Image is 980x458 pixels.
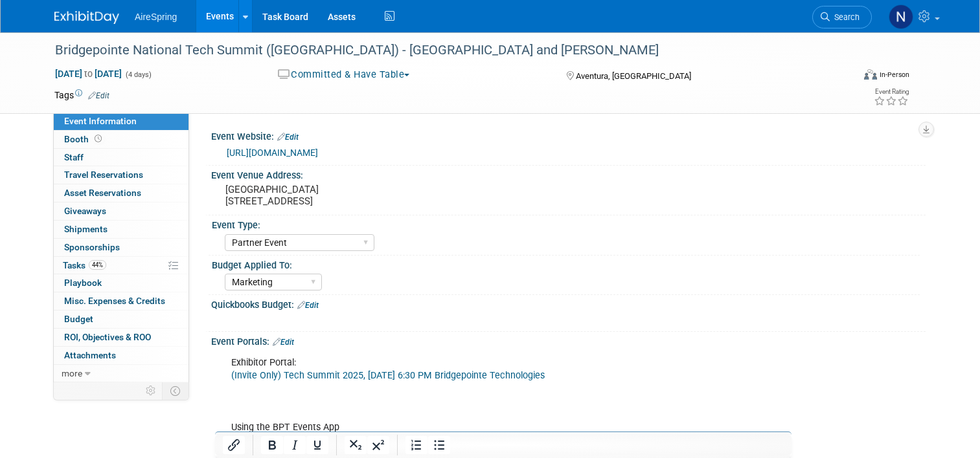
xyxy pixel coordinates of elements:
span: Shipments [64,224,108,234]
span: AireSpring [135,12,177,22]
span: 44% [89,260,106,270]
span: Budget [64,314,93,324]
span: more [62,368,82,378]
a: Playbook [54,274,188,292]
a: Misc. Expenses & Credits [54,292,188,310]
a: Sponsorships [54,239,188,256]
span: Giveaways [64,206,106,216]
span: Search [830,12,860,22]
button: Committed & Have Table [273,68,415,82]
img: ExhibitDay [54,11,119,24]
a: Budget [54,311,188,328]
a: Edit [277,133,299,142]
div: Event Venue Address: [211,166,926,182]
span: Booth not reserved yet [92,134,104,144]
a: Attachments [54,347,188,364]
div: Event Portals: [211,332,926,349]
div: Budget Applied To: [212,256,920,272]
a: Booth [54,131,188,148]
div: Event Rating [874,89,909,95]
span: Attachments [64,350,116,360]
span: (4 days) [124,71,152,79]
div: Event Type: [212,215,920,232]
span: Staff [64,152,84,162]
a: more [54,365,188,382]
a: Travel Reservations [54,166,188,184]
div: Event Format [783,67,909,87]
a: Search [812,6,872,28]
span: Travel Reservations [64,169,143,180]
a: Giveaways [54,202,188,220]
span: Aventura, [GEOGRAPHIC_DATA] [576,71,691,81]
a: Edit [273,338,294,347]
a: Staff [54,149,188,166]
td: Tags [54,89,109,102]
a: [URL][DOMAIN_NAME] [227,147,318,158]
div: In-Person [879,70,909,80]
img: Natalie Pyron [889,5,913,29]
td: Personalize Event Tab Strip [140,382,163,399]
div: Event Website: [211,127,926,144]
a: Event Information [54,113,188,130]
td: Toggle Event Tabs [163,382,189,399]
div: Bridgepointe National Tech Summit ([GEOGRAPHIC_DATA]) - [GEOGRAPHIC_DATA] and [PERSON_NAME] [51,39,837,62]
a: Shipments [54,221,188,238]
span: ROI, Objectives & ROO [64,332,151,342]
span: Playbook [64,278,102,288]
a: Tasks44% [54,257,188,274]
a: ROI, Objectives & ROO [54,329,188,346]
span: Asset Reservations [64,188,141,198]
span: Misc. Expenses & Credits [64,296,165,306]
span: Event Information [64,116,137,126]
a: Asset Reservations [54,184,188,202]
span: Tasks [63,260,106,270]
span: Booth [64,134,104,144]
div: Quickbooks Budget: [211,295,926,312]
span: to [82,69,95,79]
pre: [GEOGRAPHIC_DATA] [STREET_ADDRESS] [225,184,495,207]
span: Sponsorships [64,242,120,252]
a: Edit [297,301,319,310]
img: Format-Inperson.png [864,69,877,80]
a: (Invite Only) Tech Summit 2025, [DATE] 6:30 PM Bridgepointe Technologies [231,370,545,381]
span: [DATE] [DATE] [54,68,122,80]
a: Edit [88,91,109,100]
